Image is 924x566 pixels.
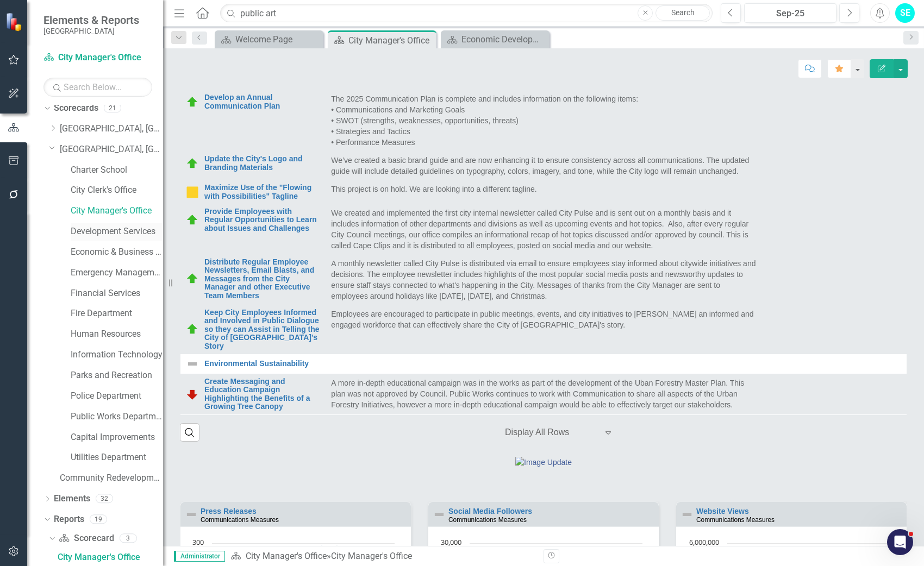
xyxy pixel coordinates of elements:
[71,349,163,361] a: Information Technology
[71,431,163,444] a: Capital Improvements
[43,14,139,27] span: Elements & Reports
[895,3,915,23] button: SE
[180,254,326,305] td: Double-Click to Edit Right Click for Context Menu
[60,123,163,135] a: [GEOGRAPHIC_DATA], [GEOGRAPHIC_DATA] Business Initiatives
[71,411,163,423] a: Public Works Department
[204,309,320,350] a: Keep City Employees Informed and Involved in Public Dialogue so they can Assist in Telling the Ci...
[180,180,326,204] td: Double-Click to Edit Right Click for Context Menu
[180,374,326,414] td: Double-Click to Edit Right Click for Context Menu
[60,143,163,156] a: [GEOGRAPHIC_DATA], [GEOGRAPHIC_DATA] Strategic Plan
[515,457,572,468] img: Image Update
[71,287,163,300] a: Financial Services
[43,27,139,35] small: [GEOGRAPHIC_DATA]
[326,90,762,152] td: Double-Click to Edit
[326,374,762,414] td: Double-Click to Edit
[348,34,434,47] div: City Manager's Office
[326,305,762,354] td: Double-Click to Edit
[71,267,163,279] a: Emergency Management & Resilience
[204,360,901,368] a: Environmental Sustainability
[326,204,762,254] td: Double-Click to Edit
[744,3,836,23] button: Sep-25
[186,213,199,227] img: On Schedule or Complete
[58,552,163,562] div: City Manager's Office
[71,390,163,403] a: Police Department
[180,152,326,180] td: Double-Click to Edit Right Click for Context Menu
[696,507,749,515] a: Website Views
[326,180,762,204] td: Double-Click to Edit
[204,184,320,200] a: Maximize Use of the "Flowing with Possibilities" Tagline
[71,184,163,197] a: City Clerk's Office
[43,78,152,97] input: Search Below...
[217,33,321,46] a: Welcome Page
[220,4,713,23] input: Search ClearPoint...
[186,157,199,170] img: On Schedule or Complete
[204,258,320,300] a: Distribute Regular Employee Newsletters, Email Blasts, and Messages from the City Manager and oth...
[186,186,199,199] img: In Progress or Needs Work
[186,272,199,285] img: On Schedule or Complete
[204,93,320,110] a: Develop an Annual Communication Plan
[71,205,163,217] a: City Manager's Office
[186,357,199,370] img: Not Defined
[204,207,320,232] a: Provide Employees with Regular Opportunities to Learn about Issues and Challenges
[54,493,90,505] a: Elements
[326,152,762,180] td: Double-Click to Edit
[433,508,446,521] img: Not Defined
[174,551,225,562] span: Administrator
[5,12,25,32] img: ClearPoint Strategy
[54,102,98,115] a: Scorecards
[201,507,257,515] a: Press Releases
[441,537,461,547] text: 30,000
[331,207,756,251] p: We created and implemented the first city internal newsletter called City Pulse and is sent out o...
[696,516,775,524] small: Communications Measures
[120,533,137,543] div: 3
[55,549,163,566] a: City Manager's Office
[59,532,114,545] a: Scorecard
[235,33,321,46] div: Welcome Page
[54,513,84,526] a: Reports
[331,184,756,194] p: This project is on hold. We are looking into a different tagline.
[331,378,756,410] p: A more in-depth educational campaign was in the works as part of the development of the Uban Fore...
[204,155,320,172] a: Update the City's Logo and Branding Materials
[331,551,412,561] div: City Manager's Office
[444,33,547,46] a: Economic Development
[71,307,163,320] a: Fire Department
[246,551,327,561] a: City Manager's Office
[180,90,326,152] td: Double-Click to Edit Right Click for Context Menu
[71,246,163,259] a: Economic & Business Development
[204,378,320,411] a: Create Messaging and Education Campaign Highlighting the Benefits of a Growing Tree Canopy
[71,328,163,341] a: Human Resources
[331,155,756,177] p: We’ve created a basic brand guide and are now enhancing it to ensure consistency across all commu...
[230,550,535,563] div: »
[104,104,121,113] div: 21
[689,537,719,547] text: 6,000,000
[331,258,756,301] p: A monthly newsletter called City Pulse is distributed via email to ensure employees stay informed...
[680,508,694,521] img: Not Defined
[887,529,913,555] iframe: Intercom live chat
[180,305,326,354] td: Double-Click to Edit Right Click for Context Menu
[331,93,756,148] p: The 2025 Communication Plan is complete and includes information on the following items: • Commun...
[331,309,756,330] p: Employees are encouraged to participate in public meetings, events, and city initiatives to [PERS...
[90,515,107,524] div: 19
[448,507,532,515] a: Social Media Followers
[71,164,163,177] a: Charter School
[186,323,199,336] img: On Schedule or Complete
[180,204,326,254] td: Double-Click to Edit Right Click for Context Menu
[180,354,907,374] td: Double-Click to Edit Right Click for Context Menu
[71,451,163,464] a: Utilities Department
[71,369,163,382] a: Parks and Recreation
[43,52,152,64] a: City Manager's Office
[201,516,279,524] small: Communications Measures
[192,537,204,547] text: 300
[96,494,113,504] div: 32
[748,7,833,20] div: Sep-25
[185,508,198,521] img: Not Defined
[461,33,547,46] div: Economic Development
[326,254,762,305] td: Double-Click to Edit
[186,96,199,109] img: On Schedule or Complete
[60,472,163,485] a: Community Redevelopment Area
[71,225,163,238] a: Development Services
[448,516,527,524] small: Communications Measures
[186,388,199,401] img: Behind Schedule or Not Started
[655,5,710,21] a: Search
